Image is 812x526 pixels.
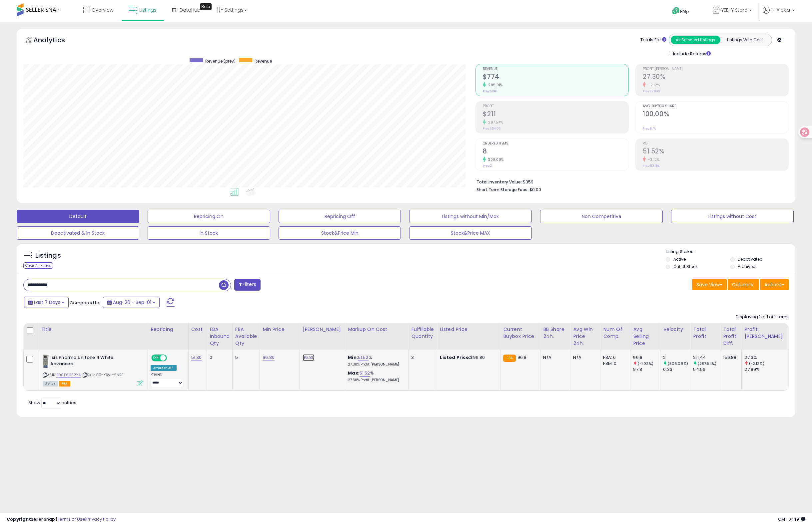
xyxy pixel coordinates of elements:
[113,299,151,306] span: Aug-26 - Sep-01
[34,299,60,306] span: Last 7 Days
[483,67,628,71] span: Revenue
[409,226,532,240] button: Stock&Price MAX
[646,83,660,88] small: -2.12%
[732,281,753,288] span: Columns
[663,326,687,333] div: Velocity
[411,326,434,340] div: Fulfillable Quantity
[205,58,236,64] span: Revenue (prev)
[486,157,504,162] small: 300.00%
[82,372,124,378] span: | SKU: C9-YXVL-2NRF
[409,210,532,223] button: Listings without Min/Max
[668,361,688,366] small: (506.06%)
[738,256,763,262] label: Deactivated
[148,210,270,223] button: Repricing On
[348,355,403,367] div: %
[358,354,369,361] a: 51.52
[723,355,736,361] div: 156.88
[640,37,666,43] div: Totals For
[483,89,497,93] small: Prev: $196
[543,355,565,361] div: N/A
[476,179,522,185] b: Total Inventory Value:
[486,83,503,88] small: 295.91%
[543,326,567,340] div: BB Share 24h.
[692,279,727,290] button: Save View
[59,381,70,387] span: FBA
[643,89,660,93] small: Prev: 27.89%
[663,355,690,361] div: 2
[643,147,788,156] h2: 51.52%
[23,262,53,269] div: Clear All Filters
[33,35,78,46] h5: Analytics
[151,365,177,371] div: Amazon AI *
[151,326,186,333] div: Repricing
[763,7,795,22] a: Hi Xiaxia
[723,326,739,347] div: Total Profit Diff.
[603,355,625,361] div: FBA: 0
[483,142,628,145] span: Ordered Items
[671,36,720,44] button: All Selected Listings
[92,7,113,13] span: Overview
[255,58,272,64] span: Revenue
[263,326,297,333] div: Min Price
[348,370,403,383] div: %
[476,177,784,185] li: $359
[476,187,528,192] b: Short Term Storage Fees:
[56,372,81,378] a: B00F66S2Y4
[698,361,716,366] small: (287.54%)
[279,226,401,240] button: Stock&Price Min
[643,105,788,108] span: Avg. Buybox Share
[736,314,789,320] div: Displaying 1 to 1 of 1 items
[24,297,69,308] button: Last 7 Days
[760,279,789,290] button: Actions
[345,323,408,350] th: The percentage added to the cost of goods (COGS) that forms the calculator for Min & Max prices.
[744,355,787,361] div: 27.3%
[643,67,788,71] span: Profit [PERSON_NAME]
[483,105,628,108] span: Profit
[263,354,275,361] a: 96.80
[279,210,401,223] button: Repricing Off
[41,326,145,333] div: Title
[234,279,260,291] button: Filters
[693,367,720,373] div: 54.56
[573,326,597,347] div: Avg Win Price 24h.
[643,127,656,131] small: Prev: N/A
[673,256,686,262] label: Active
[529,186,541,193] span: $0.00
[43,381,58,387] span: All listings currently available for purchase on Amazon
[103,297,160,308] button: Aug-26 - Sep-01
[667,2,702,22] a: Help
[728,279,759,290] button: Columns
[744,367,787,373] div: 27.89%
[738,264,756,269] label: Archived
[440,326,497,333] div: Listed Price
[517,354,527,361] span: 96.8
[348,354,358,361] b: Min:
[148,226,270,240] button: In Stock
[721,7,747,13] span: YEEHY Store
[28,399,76,406] span: Show: entries
[749,361,764,366] small: (-2.12%)
[348,362,403,367] p: 27.30% Profit [PERSON_NAME]
[633,367,660,373] div: 97.8
[191,326,204,333] div: Cost
[440,354,470,361] b: Listed Price:
[235,326,257,347] div: FBA Available Qty
[680,9,689,14] span: Help
[235,355,255,361] div: 5
[693,355,720,361] div: 211.44
[348,370,360,376] b: Max:
[643,164,659,168] small: Prev: 53.18%
[672,7,680,15] i: Get Help
[440,355,495,361] div: $96.80
[348,378,403,383] p: 27.30% Profit [PERSON_NAME]
[483,147,628,156] h2: 8
[360,370,370,377] a: 51.52
[303,326,342,333] div: [PERSON_NAME]
[50,355,131,369] b: Isis Pharma Unitone 4 White Advanced
[486,120,503,125] small: 287.54%
[573,355,595,361] div: N/A
[503,355,515,362] small: FBA
[483,73,628,82] h2: $774
[139,7,157,13] span: Listings
[70,300,100,306] span: Compared to:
